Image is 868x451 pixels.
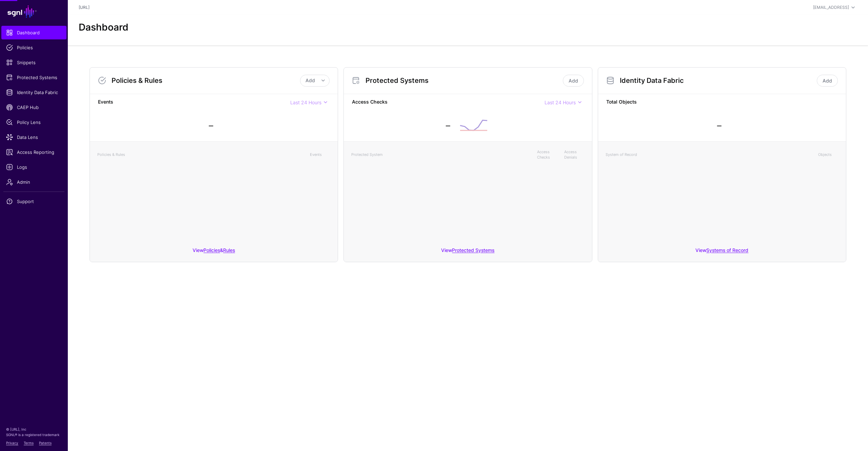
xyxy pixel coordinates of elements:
[24,441,34,445] a: Terms
[6,179,62,185] span: Admin
[1,160,66,174] a: Logs
[6,74,62,81] span: Protected Systems
[6,29,62,36] span: Dashboard
[1,145,66,159] a: Access Reporting
[6,432,62,437] p: SGNL® is a registered trademark
[6,427,62,432] p: © [URL], Inc
[1,41,66,54] a: Policies
[6,59,62,66] span: Snippets
[6,441,18,445] a: Privacy
[6,164,62,170] span: Logs
[1,56,66,69] a: Snippets
[4,4,64,19] a: SGNL
[1,115,66,129] a: Policy Lens
[6,134,62,141] span: Data Lens
[6,89,62,96] span: Identity Data Fabric
[6,44,62,51] span: Policies
[6,149,62,156] span: Access Reporting
[6,104,62,111] span: CAEP Hub
[1,130,66,144] a: Data Lens
[1,26,66,39] a: Dashboard
[6,198,62,205] span: Support
[39,441,52,445] a: Patents
[6,119,62,126] span: Policy Lens
[1,71,66,84] a: Protected Systems
[1,101,66,114] a: CAEP Hub
[1,86,66,99] a: Identity Data Fabric
[1,175,66,189] a: Admin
